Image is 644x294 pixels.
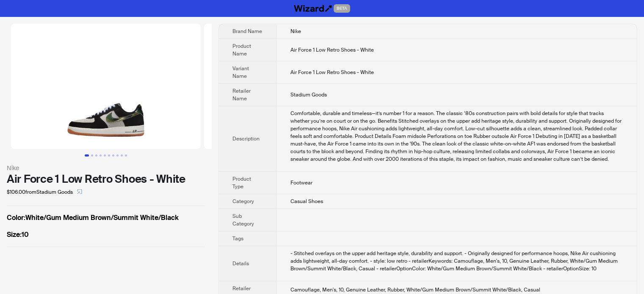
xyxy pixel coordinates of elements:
span: Sub Category [232,213,254,227]
span: Air Force 1 Low Retro Shoes - White [290,47,374,53]
label: 10 [7,230,205,240]
span: BETA [334,4,350,13]
img: Air Force 1 Low Retro Shoes - White Air Force 1 Low Retro Shoes - White image 1 [11,24,201,149]
span: Tags [232,235,243,242]
span: Brand Name [232,28,262,35]
span: Variant Name [232,65,249,80]
span: Air Force 1 Low Retro Shoes - White [290,69,374,76]
div: - Stitched overlays on the upper add heritage style, durability and support. - Originally designe... [290,250,623,272]
span: Size : [7,230,22,239]
span: Category [232,198,254,205]
div: Air Force 1 Low Retro Shoes - White [7,173,205,185]
button: Go to slide 9 [121,154,123,157]
span: Details [232,260,249,267]
div: Comfortable, durable and timeless—it’s number 1 for a reason. The classic ‘80s construction pairs... [290,110,623,163]
button: Go to slide 4 [100,154,102,157]
span: Casual Shoes [290,198,323,205]
span: select [77,189,82,194]
button: Go to slide 8 [116,154,119,157]
span: Color : [7,213,25,222]
span: Nike [290,28,301,35]
span: Product Type [232,176,251,190]
span: Retailer Name [232,88,251,102]
button: Go to slide 2 [91,154,93,157]
span: Description [232,135,260,142]
div: Camouflage, Men's, 10, Genuine Leather, Rubber, White/Gum Medium Brown/Summit White/Black, Casual [290,286,623,294]
img: Air Force 1 Low Retro Shoes - White Air Force 1 Low Retro Shoes - White image 2 [204,24,394,149]
button: Go to slide 7 [112,154,114,157]
span: Footwear [290,179,312,186]
button: Go to slide 5 [104,154,106,157]
span: Product Name [232,43,251,57]
div: $106.00 from Stadium Goods [7,185,205,199]
div: Nike [7,163,205,173]
button: Go to slide 1 [85,154,89,157]
label: White/Gum Medium Brown/Summit White/Black [7,213,205,223]
button: Go to slide 10 [125,154,127,157]
span: Stadium Goods [290,91,327,98]
button: Go to slide 6 [108,154,110,157]
button: Go to slide 3 [95,154,97,157]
